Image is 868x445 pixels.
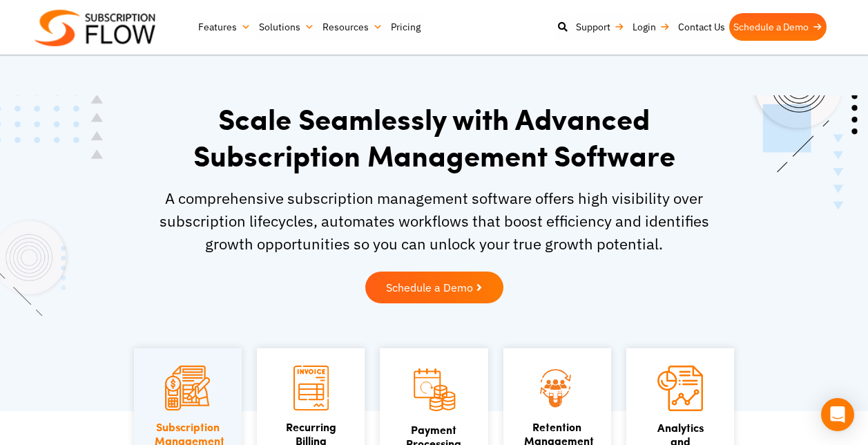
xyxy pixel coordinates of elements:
[628,13,674,41] a: Login
[318,13,387,41] a: Resources
[657,366,703,411] img: Analytics and Reporting icon
[729,13,827,41] a: Schedule a Demo
[293,366,329,410] img: Recurring Billing Software icon
[165,366,210,410] img: Subscription Management icon
[35,10,155,46] img: Subscriptionflow
[412,366,456,413] img: Payment Processing icon
[674,13,729,41] a: Contact Us
[386,282,473,293] span: Schedule a Demo
[194,13,255,41] a: Features
[387,13,425,41] a: Pricing
[148,100,721,173] h1: Scale Seamlessly with Advanced Subscription Management Software
[148,187,721,255] p: A comprehensive subscription management software offers high visibility over subscription lifecyc...
[821,398,854,431] div: Open Intercom Messenger
[572,13,628,41] a: Support
[365,272,503,303] a: Schedule a Demo
[524,366,591,410] img: Retention Management icon
[255,13,318,41] a: Solutions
